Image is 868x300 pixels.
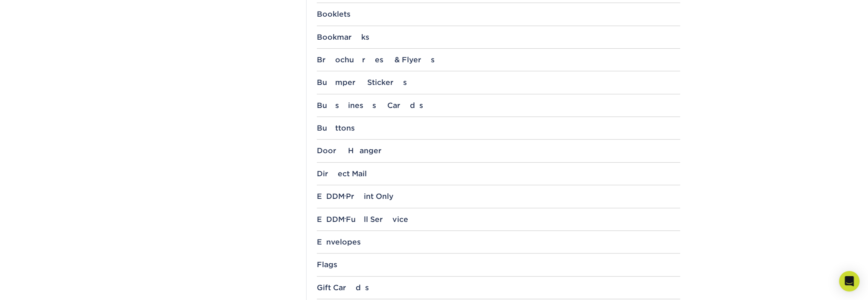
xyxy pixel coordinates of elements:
div: Flags [317,260,680,269]
div: Bookmarks [317,33,680,41]
div: Brochures & Flyers [317,55,680,64]
div: Open Intercom Messenger [839,271,859,291]
small: ® [345,217,346,221]
div: Gift Cards [317,283,680,292]
div: Direct Mail [317,169,680,178]
div: Business Cards [317,101,680,110]
div: Bumper Stickers [317,78,680,87]
div: Envelopes [317,238,680,246]
div: Booklets [317,10,680,18]
div: Buttons [317,124,680,132]
div: Door Hanger [317,146,680,155]
div: EDDM Full Service [317,215,680,224]
div: EDDM Print Only [317,192,680,201]
small: ® [345,195,346,198]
